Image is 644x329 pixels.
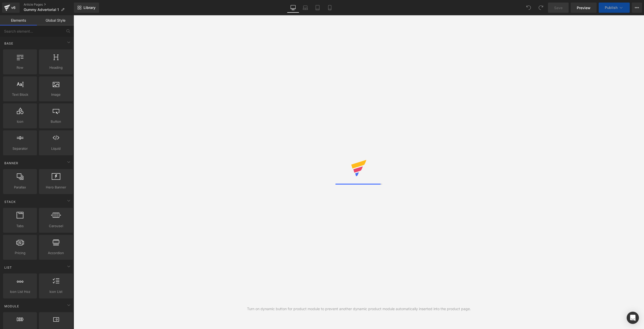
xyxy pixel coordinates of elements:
[5,92,35,97] span: Text Block
[536,3,546,13] button: Redo
[5,289,35,294] span: Icon List Hoz
[299,3,311,13] a: Laptop
[5,146,35,151] span: Separator
[324,3,336,13] a: Mobile
[577,5,591,10] span: Preview
[40,185,71,190] span: Hero Banner
[4,199,16,204] span: Stack
[10,4,17,11] div: v6
[37,15,74,25] a: Global Style
[311,3,324,13] a: Tablet
[5,119,35,124] span: Icon
[4,41,14,46] span: Base
[605,6,618,10] span: Publish
[40,92,71,97] span: Image
[2,3,20,13] a: v6
[632,3,642,13] button: More
[554,5,563,10] span: Save
[24,8,59,12] span: Gummy Advertorial 1
[40,119,71,124] span: Button
[524,3,534,13] button: Undo
[40,289,71,294] span: Icon List
[5,250,35,256] span: Pricing
[4,265,12,270] span: List
[5,65,35,70] span: Row
[40,223,71,229] span: Carousel
[5,185,35,190] span: Parallax
[40,65,71,70] span: Heading
[40,146,71,151] span: Liquid
[4,304,20,309] span: Module
[84,5,95,10] span: Library
[247,306,471,312] div: Turn on dynamic button for product module to prevent another dynamic product module automatically...
[599,3,630,13] button: Publish
[627,312,639,324] div: Open Intercom Messenger
[4,161,19,166] span: Banner
[571,3,597,13] a: Preview
[287,3,299,13] a: Desktop
[40,250,71,256] span: Accordion
[24,3,74,7] a: Article Pages
[74,3,99,13] a: New Library
[5,223,35,229] span: Tabs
